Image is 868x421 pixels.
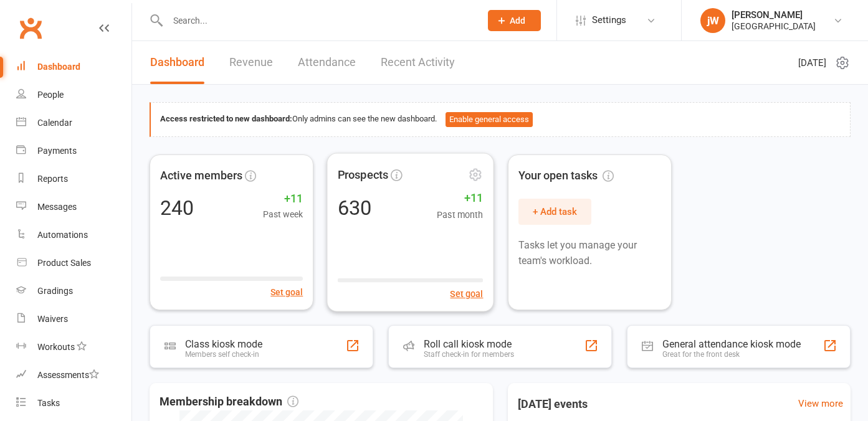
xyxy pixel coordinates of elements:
[16,165,131,193] a: Reports
[160,198,194,218] div: 240
[298,41,356,84] a: Attendance
[518,167,614,185] span: Your open tasks
[518,199,591,225] button: + Add task
[16,53,131,81] a: Dashboard
[381,41,455,84] a: Recent Activity
[338,166,389,184] span: Prospects
[185,350,262,359] div: Members self check-in
[164,12,472,29] input: Search...
[37,62,80,72] div: Dashboard
[160,393,298,411] span: Membership breakdown
[662,338,801,350] div: General attendance kiosk mode
[424,350,514,359] div: Staff check-in for members
[16,361,131,389] a: Assessments
[451,286,484,301] button: Set goal
[488,10,541,31] button: Add
[263,190,303,208] span: +11
[185,338,262,350] div: Class kiosk mode
[424,338,514,350] div: Roll call kiosk mode
[16,305,131,333] a: Waivers
[229,41,273,84] a: Revenue
[160,167,242,185] span: Active members
[160,114,292,123] strong: Access restricted to new dashboard:
[16,249,131,277] a: Product Sales
[437,207,483,222] span: Past month
[37,118,72,128] div: Calendar
[37,286,73,296] div: Gradings
[518,237,661,269] p: Tasks let you manage your team's workload.
[16,389,131,417] a: Tasks
[37,370,99,380] div: Assessments
[263,207,303,221] span: Past week
[37,90,64,100] div: People
[437,189,483,207] span: +11
[16,81,131,109] a: People
[16,333,131,361] a: Workouts
[37,230,88,240] div: Automations
[15,12,46,44] a: Clubworx
[37,258,91,268] div: Product Sales
[37,174,68,184] div: Reports
[446,112,533,127] button: Enable general access
[150,41,204,84] a: Dashboard
[798,396,843,411] a: View more
[37,342,75,352] div: Workouts
[37,398,60,408] div: Tasks
[160,112,841,127] div: Only admins can see the new dashboard.
[16,193,131,221] a: Messages
[662,350,801,359] div: Great for the front desk
[508,393,598,415] h3: [DATE] events
[37,146,77,156] div: Payments
[16,137,131,165] a: Payments
[16,221,131,249] a: Automations
[270,285,303,299] button: Set goal
[16,109,131,137] a: Calendar
[510,16,525,26] span: Add
[592,6,626,34] span: Settings
[37,202,77,212] div: Messages
[338,197,372,218] div: 630
[16,277,131,305] a: Gradings
[37,314,68,324] div: Waivers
